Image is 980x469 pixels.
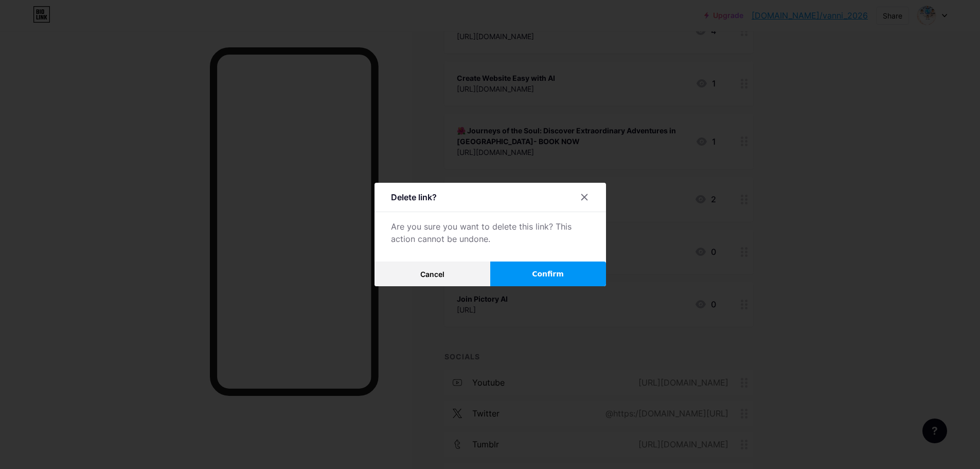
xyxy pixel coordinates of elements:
button: Confirm [490,262,606,286]
div: Are you sure you want to delete this link? This action cannot be undone. [391,220,590,245]
div: Delete link? [391,191,437,203]
span: Cancel [420,270,444,279]
span: Confirm [532,269,564,280]
button: Cancel [375,262,490,286]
